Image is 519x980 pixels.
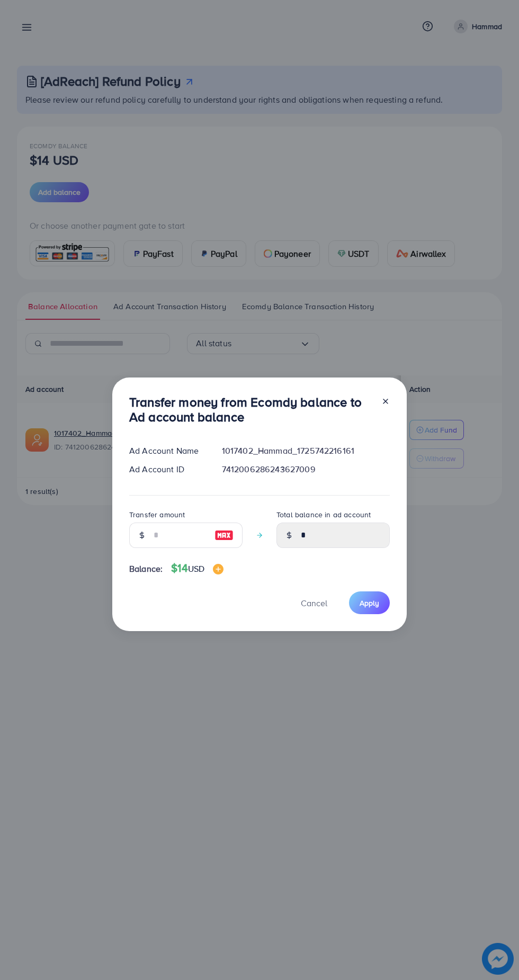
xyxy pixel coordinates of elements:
span: Balance: [129,563,163,575]
h4: $14 [171,562,223,575]
div: 1017402_Hammad_1725742216161 [213,445,398,457]
span: USD [188,563,204,574]
img: image [213,564,223,574]
div: Ad Account ID [121,463,213,475]
label: Transfer amount [129,509,185,520]
div: Ad Account Name [121,445,213,457]
button: Cancel [288,591,341,614]
span: Cancel [301,597,327,609]
img: image [214,529,234,542]
div: 7412006286243627009 [213,463,398,475]
h3: Transfer money from Ecomdy balance to Ad account balance [129,394,373,425]
span: Apply [360,598,379,608]
label: Total balance in ad account [276,509,371,520]
button: Apply [349,591,390,614]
